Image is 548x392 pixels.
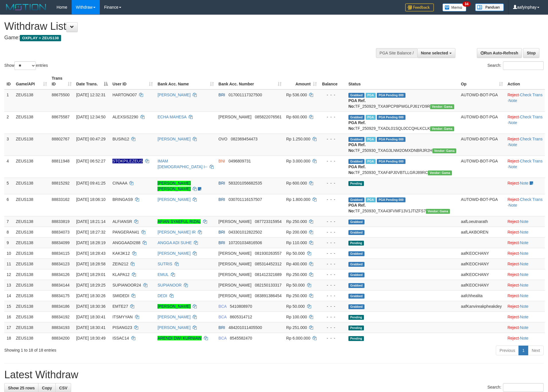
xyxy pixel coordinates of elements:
div: - - - [321,114,344,120]
div: - - - [321,282,344,288]
div: - - - [321,293,344,299]
span: Marked by aafchomsokheang [366,197,376,202]
div: - - - [321,219,344,224]
span: Grabbed [348,93,364,98]
span: 88675500 [52,93,69,97]
a: Reject [508,240,519,245]
span: Marked by aafsreyleap [366,159,376,164]
span: [PERSON_NAME] [219,251,251,256]
a: Check Trans [520,137,543,141]
div: - - - [321,272,344,277]
a: [PERSON_NAME] [157,251,190,256]
a: Reject [508,315,519,319]
a: Note [520,315,529,319]
td: ZEUS138 [13,258,49,269]
a: [PERSON_NAME] [157,93,190,97]
span: [DATE] 18:29:01 [76,272,106,277]
img: panduan.png [475,3,504,11]
a: Note [509,142,517,147]
td: ZEUS138 [13,111,49,134]
span: PGA Pending [377,159,405,164]
a: EMUL [157,272,168,277]
span: Rp 50.000 [286,283,305,287]
td: 3 [4,134,13,156]
span: [DATE] 09:41:25 [76,181,106,185]
td: aafLoeutnarath [459,216,505,227]
span: [DATE] 06:52:27 [76,159,106,163]
a: Note [509,98,517,103]
span: [PERSON_NAME] [219,293,251,298]
span: 88833162 [52,197,69,202]
span: SUPIANOOR24 [112,283,141,287]
span: BRI [219,240,225,245]
span: Copy 081930263557 to clipboard [255,251,282,256]
a: Stop [523,48,539,58]
td: ZEUS138 [13,194,49,216]
a: Check Trans [520,159,543,163]
td: aafKanvireakpheakdey [459,301,505,311]
a: Note [520,240,529,245]
span: EMTE27 [112,304,128,309]
span: Copy 085822076561 to clipboard [255,115,282,119]
a: Reject [508,197,519,202]
span: [DATE] 18:28:58 [76,262,106,266]
span: 88802767 [52,137,69,141]
a: Note [520,272,529,277]
span: Vendor URL: https://trx31.1velocity.biz [432,148,457,153]
a: [PERSON_NAME] [PERSON_NAME] [157,181,190,191]
span: [DATE] 18:30:36 [76,304,106,309]
span: BRINGAS9 [112,197,133,202]
th: Game/API: activate to sort column ascending [13,73,49,89]
td: · · [505,111,545,134]
span: Grabbed [348,294,364,299]
td: ZEUS138 [13,237,49,248]
th: Bank Acc. Number: activate to sort column ascending [216,73,284,89]
td: · [505,280,545,290]
span: Grabbed [348,262,364,267]
td: 4 [4,156,13,178]
td: 12 [4,269,13,280]
span: 88834175 [52,293,69,298]
span: Copy 0496809731 to clipboard [229,159,251,163]
b: PGA Ref. No: [348,98,366,109]
select: Showentries [14,61,36,70]
th: Date Trans.: activate to sort column descending [74,73,110,89]
span: Rp 110.000 [286,240,307,245]
div: - - - [321,180,344,186]
div: - - - [321,158,344,164]
div: - - - [321,92,344,98]
span: Copy 082150133317 to clipboard [255,283,282,287]
span: BUSIN12 [112,137,129,141]
span: 88834073 [52,230,69,234]
span: BCA [219,304,227,309]
td: TF_250930_TXAG3LNM2OMXDNBRJR2H [346,134,459,156]
td: 8 [4,227,13,237]
td: ZEUS138 [13,227,49,237]
span: [PERSON_NAME] [219,283,251,287]
span: PGA Pending [377,197,405,202]
span: Rp 250.000 [286,219,307,224]
span: Copy 107201034816506 to clipboard [229,240,262,245]
a: ARENDI DWI KURNIAW [157,336,201,340]
td: ZEUS138 [13,269,49,280]
b: PGA Ref. No: [348,164,366,175]
span: Rp 250.000 [286,272,307,277]
span: [DATE] 12:32:31 [76,93,106,97]
span: 88675587 [52,115,69,119]
span: Rp 250.000 [286,293,307,298]
td: · [505,301,545,311]
span: Copy 082369454473 to clipboard [231,137,258,141]
span: Rp 3.000.000 [286,159,310,163]
td: · [505,290,545,301]
span: Copy 087723315954 to clipboard [255,219,282,224]
div: - - - [321,240,344,246]
a: DEDI [157,293,167,298]
span: [DATE] 18:28:19 [76,240,106,245]
td: AUTOWD-BOT-PGA [459,111,505,134]
span: Rp 400.000 [286,262,307,266]
th: Status [346,73,459,89]
td: 5 [4,178,13,194]
th: ID [4,73,13,89]
span: 88834144 [52,283,69,287]
th: Amount: activate to sort column ascending [284,73,319,89]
